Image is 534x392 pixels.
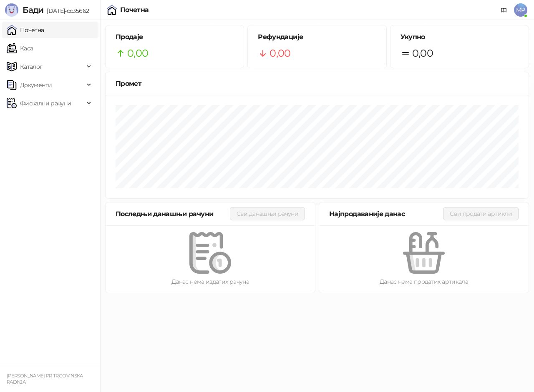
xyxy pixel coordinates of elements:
div: Последњи данашњи рачуни [116,209,230,219]
div: Данас нема издатих рачуна [119,277,302,286]
button: Сви данашњи рачуни [230,207,305,220]
button: Сви продати артикли [443,207,519,220]
small: [PERSON_NAME] PR TRGOVINSKA RADNJA [7,373,83,385]
span: Каталог [20,58,43,75]
h5: Укупно [400,32,519,42]
div: Почетна [120,7,149,13]
span: 0,00 [270,45,290,61]
div: Данас нема продатих артикала [332,277,515,286]
h5: Продаје [116,32,234,42]
span: 0,00 [127,45,148,61]
a: Каса [7,40,33,57]
img: Logo [5,3,18,17]
span: Фискални рачуни [20,95,71,112]
a: Почетна [7,22,44,38]
span: MP [514,3,527,17]
span: Бади [23,5,43,15]
span: 0,00 [412,45,433,61]
div: Промет [116,78,519,89]
span: Документи [20,77,52,93]
a: Документација [497,3,511,17]
span: [DATE]-cc35662 [43,7,89,15]
div: Најпродаваније данас [329,209,443,219]
h5: Рефундације [258,32,376,42]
